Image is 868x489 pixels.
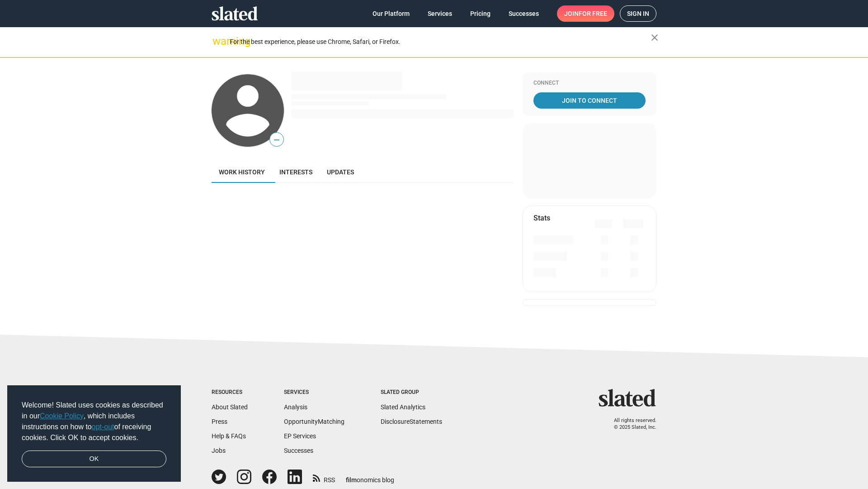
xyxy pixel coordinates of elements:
[579,5,607,22] span: for free
[212,403,248,411] a: About Slated
[604,417,656,431] p: All rights reserved. © 2025 Slated, Inc.
[212,36,223,47] mat-icon: warning
[212,418,227,425] a: Press
[420,5,459,22] a: Services
[346,476,357,484] span: film
[284,389,344,396] div: Services
[230,36,651,48] div: For the best experience, please use Chrome, Safari, or Firefox.
[284,447,313,454] a: Successes
[346,469,394,484] a: filmonomics blog
[533,92,646,109] a: Join To Connect
[533,80,646,87] div: Connect
[284,403,307,411] a: Analysis
[381,403,425,411] a: Slated Analytics
[22,400,166,443] span: Welcome! Slated uses cookies as described in our , which includes instructions on how to of recei...
[535,92,644,109] span: Join To Connect
[627,6,649,21] span: Sign in
[7,385,181,482] div: cookieconsent
[557,5,614,22] a: Joinfor free
[381,418,442,425] a: DisclosureStatements
[320,161,361,183] a: Updates
[381,389,442,396] div: Slated Group
[313,470,335,484] a: RSS
[212,432,246,440] a: Help & FAQs
[327,168,354,176] span: Updates
[272,161,320,183] a: Interests
[22,451,166,468] a: dismiss cookie message
[470,5,491,22] span: Pricing
[212,161,272,183] a: Work history
[501,5,546,22] a: Successes
[219,168,265,176] span: Work history
[270,134,283,146] span: —
[373,5,410,22] span: Our Platform
[649,32,660,43] mat-icon: close
[284,418,344,425] a: OpportunityMatching
[428,5,452,22] span: Services
[463,5,498,22] a: Pricing
[212,447,226,454] a: Jobs
[284,432,316,440] a: EP Services
[509,5,539,22] span: Successes
[40,412,84,420] a: Cookie Policy
[533,213,550,223] mat-card-title: Stats
[564,5,607,22] span: Join
[92,423,114,431] a: opt-out
[279,168,312,176] span: Interests
[365,5,417,22] a: Our Platform
[620,5,656,22] a: Sign in
[212,389,248,396] div: Resources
